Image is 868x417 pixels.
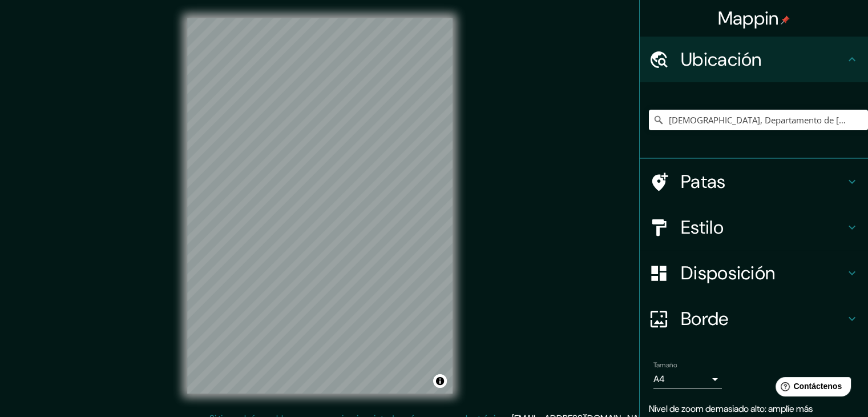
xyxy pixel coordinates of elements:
[681,261,775,285] font: Disposición
[781,15,790,25] img: pin-icon.png
[766,372,855,404] iframe: Lanzador de widgets de ayuda
[681,47,762,71] font: Ubicación
[640,250,868,296] div: Disposición
[649,110,868,130] input: Elige tu ciudad o zona
[187,18,453,394] canvas: Mapa
[653,370,722,388] div: A4
[681,215,724,239] font: Estilo
[640,296,868,342] div: Borde
[653,360,677,370] font: Tamaño
[653,373,665,385] font: A4
[433,374,447,388] button: Activar o desactivar atribución
[640,159,868,205] div: Patas
[640,37,868,82] div: Ubicación
[718,6,779,30] font: Mappin
[681,170,726,194] font: Patas
[649,403,813,415] font: Nivel de zoom demasiado alto: amplíe más
[640,205,868,250] div: Estilo
[681,307,729,331] font: Borde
